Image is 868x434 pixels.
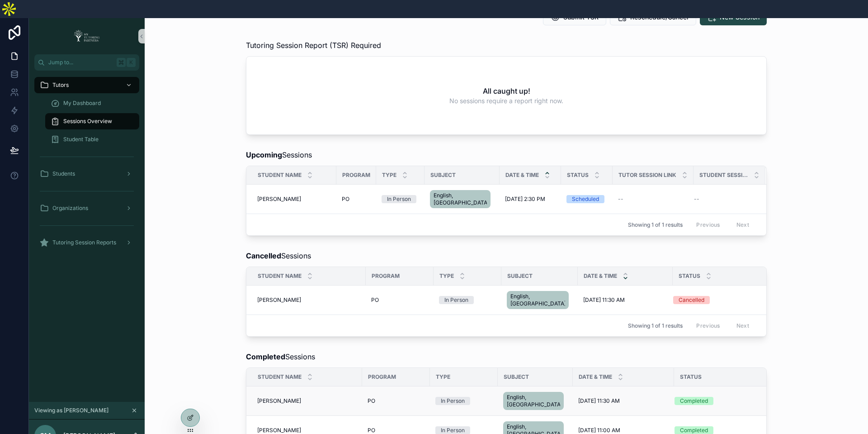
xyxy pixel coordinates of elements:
span: Showing 1 of 1 results [628,322,683,329]
span: Organizations [52,205,88,212]
span: [DATE] 2:30 PM [505,196,545,203]
span: [PERSON_NAME] [257,397,301,405]
span: Student Name [258,373,302,381]
span: Sessions [246,351,315,362]
span: Student Table [63,136,99,143]
h2: All caught up! [483,86,530,96]
a: Tutoring Session Reports [34,234,139,251]
div: Scheduled [572,195,599,203]
span: [PERSON_NAME] [257,196,301,203]
span: [PERSON_NAME] [257,296,301,304]
span: PO [368,427,375,434]
span: Subject [507,272,533,280]
span: [PERSON_NAME] [257,427,301,434]
button: Jump to...K [34,54,139,71]
span: Type [439,272,454,280]
span: PO [371,296,379,304]
span: Status [680,373,702,381]
a: [DATE] 11:00 AM [578,427,669,434]
span: Status [679,272,700,280]
span: Students [52,170,75,177]
span: Program [372,272,400,280]
span: Type [382,172,396,179]
strong: Completed [246,352,285,361]
a: Tutors [34,77,139,93]
span: Status [567,172,589,179]
span: Sessions [246,250,311,261]
span: [DATE] 11:30 AM [578,397,620,405]
a: English, [GEOGRAPHIC_DATA] [503,390,567,412]
span: Tutoring Session Reports [52,239,116,246]
span: Date & Time [579,373,612,381]
strong: Upcoming [246,150,282,159]
span: Date & Time [584,272,617,280]
span: English, [GEOGRAPHIC_DATA] [510,293,565,307]
a: In Person [435,397,492,405]
span: Tutors [52,81,69,89]
span: Sessions Overview [63,118,112,125]
span: English, [GEOGRAPHIC_DATA] [507,394,560,408]
span: Jump to... [48,59,113,66]
span: PO [368,397,375,405]
span: -- [618,196,623,203]
span: Student Session Link [699,172,748,179]
span: English, [GEOGRAPHIC_DATA] [434,192,487,206]
span: Program [342,172,370,179]
a: Completed [675,397,772,405]
span: -- [694,196,699,203]
span: K [127,59,135,66]
a: [DATE] 11:30 AM [578,397,669,405]
span: Tutor Session Link [618,172,676,179]
a: Student Table [45,131,139,148]
span: [DATE] 11:30 AM [583,296,625,304]
span: Student Name [258,272,302,280]
strong: Cancelled [246,251,281,260]
div: Completed [680,397,708,405]
span: My Dashboard [63,100,101,107]
span: Showing 1 of 1 results [628,221,683,229]
a: Organizations [34,200,139,216]
span: [DATE] 11:00 AM [578,427,620,434]
div: Cancelled [679,296,704,304]
a: PO [368,427,425,434]
a: My Dashboard [45,95,139,111]
span: Program [368,373,396,381]
span: Type [436,373,450,381]
div: In Person [444,296,468,304]
a: [PERSON_NAME] [257,427,357,434]
span: No sessions require a report right now. [449,96,563,105]
a: Students [34,166,139,182]
span: Subject [504,373,529,381]
span: Subject [430,172,456,179]
div: In Person [441,397,465,405]
span: Sessions [246,149,312,160]
div: In Person [387,195,411,203]
span: Date & Time [505,172,539,179]
a: Sessions Overview [45,113,139,129]
a: PO [368,397,425,405]
img: App logo [71,29,103,43]
span: PO [342,196,349,203]
span: Tutoring Session Report (TSR) Required [246,40,381,51]
div: scrollable content [29,71,145,262]
span: Viewing as [PERSON_NAME] [34,407,108,414]
span: Student Name [258,172,302,179]
a: [PERSON_NAME] [257,397,357,405]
